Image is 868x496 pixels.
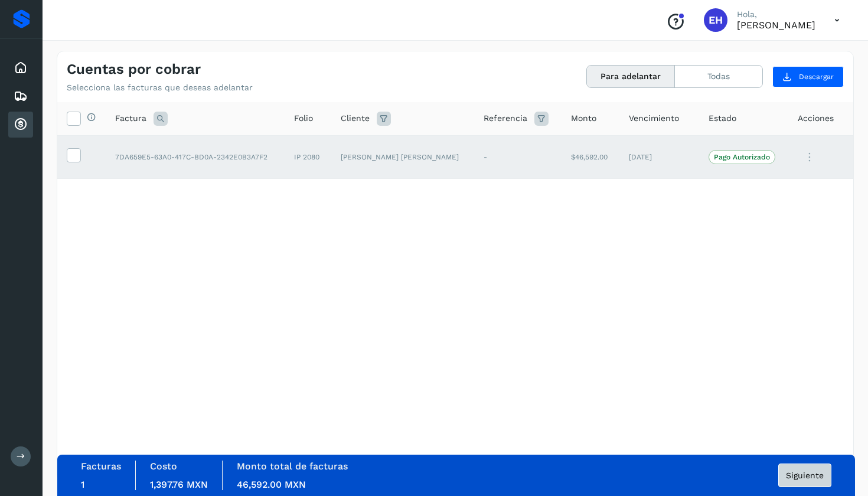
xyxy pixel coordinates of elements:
[115,112,146,125] span: Factura
[772,66,844,87] button: Descargar
[81,479,84,490] span: 1
[737,9,815,19] p: Hola,
[341,112,370,125] span: Cliente
[67,83,253,93] p: Selecciona las facturas que deseas adelantar
[8,83,33,109] div: Embarques
[709,112,736,125] span: Estado
[562,135,619,179] td: $46,592.00
[8,112,33,138] div: Cuentas por cobrar
[587,66,675,87] button: Para adelantar
[294,112,313,125] span: Folio
[81,461,121,472] label: Facturas
[798,112,834,125] span: Acciones
[474,135,562,179] td: -
[786,471,824,479] span: Siguiente
[67,61,201,78] h4: Cuentas por cobrar
[675,66,762,87] button: Todas
[8,55,33,81] div: Inicio
[737,19,815,31] p: Enrique Hernandez Juarez
[714,153,770,161] p: Pago Autorizado
[571,112,596,125] span: Monto
[150,461,177,472] label: Costo
[237,479,306,490] span: 46,592.00 MXN
[619,135,699,179] td: [DATE]
[106,135,285,179] td: 7DA659E5-63A0-417C-BD0A-2342E0B3A7F2
[484,112,527,125] span: Referencia
[150,479,208,490] span: 1,397.76 MXN
[331,135,474,179] td: [PERSON_NAME] [PERSON_NAME]
[629,112,679,125] span: Vencimiento
[285,135,331,179] td: IP 2080
[799,71,834,82] span: Descargar
[237,461,348,472] label: Monto total de facturas
[778,464,831,487] button: Siguiente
